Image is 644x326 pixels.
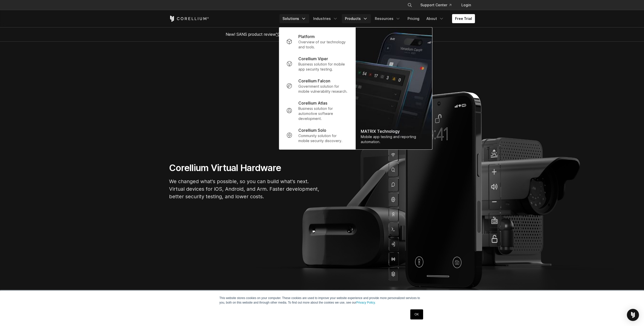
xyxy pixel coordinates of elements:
[282,53,352,75] a: Corellium Viper Business solution for mobile app security testing.
[401,1,475,10] div: Navigation Menu
[298,100,327,106] p: Corellium Atlas
[410,309,423,319] a: OK
[416,1,455,10] a: Support Center
[298,106,348,121] p: Business solution for automotive software development.
[169,16,209,22] a: Corellium Home
[282,97,352,124] a: Corellium Atlas Business solution for automotive software development.
[342,14,371,23] a: Products
[361,128,427,134] div: MATRIX Technology
[372,14,404,23] a: Resources
[226,32,418,37] span: New! SANS product review now available.
[282,30,352,53] a: Platform Overview of our technology and tools.
[356,301,376,304] a: Privacy Policy.
[405,1,414,10] button: Search
[279,14,475,23] div: Navigation Menu
[298,34,315,40] p: Platform
[169,178,320,200] p: We changed what's possible, so you can build what's next. Virtual devices for iOS, Android, and A...
[361,134,427,144] div: Mobile app testing and reporting automation.
[298,133,348,143] p: Community solution for mobile security discovery.
[356,27,432,149] img: Matrix_WebNav_1x
[219,296,425,305] p: This website stores cookies on your computer. These cookies are used to improve your website expe...
[298,127,326,133] p: Corellium Solo
[298,62,348,72] p: Business solution for mobile app security testing.
[452,14,475,23] a: Free Trial
[276,32,392,37] a: "Collaborative Mobile App Security Development and Analysis"
[282,124,352,146] a: Corellium Solo Community solution for mobile security discovery.
[310,14,341,23] a: Industries
[298,40,348,50] p: Overview of our technology and tools.
[423,14,447,23] a: About
[298,84,348,94] p: Government solution for mobile vulnerability research.
[169,162,320,174] h1: Corellium Virtual Hardware
[356,27,432,149] a: MATRIX Technology Mobile app testing and reporting automation.
[298,56,328,62] p: Corellium Viper
[298,78,330,84] p: Corellium Falcon
[282,75,352,97] a: Corellium Falcon Government solution for mobile vulnerability research.
[405,14,422,23] a: Pricing
[627,309,639,321] div: Open Intercom Messenger
[279,14,309,23] a: Solutions
[457,1,475,10] a: Login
